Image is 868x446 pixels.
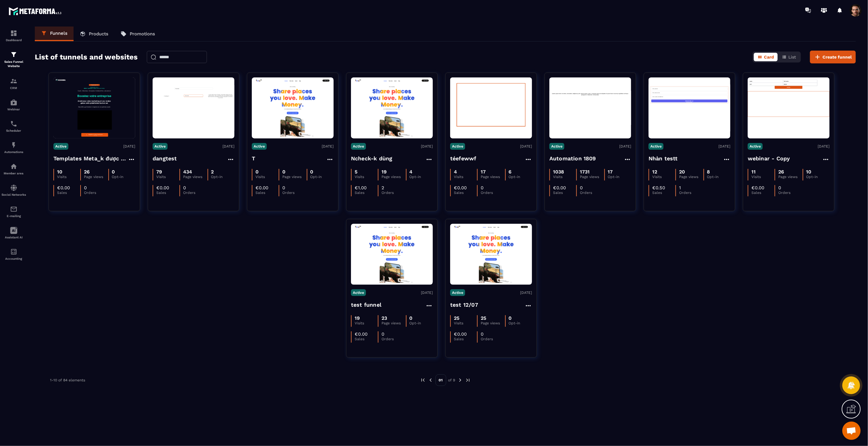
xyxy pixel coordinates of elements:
[549,154,596,163] h4: Automation 1809
[252,143,267,150] p: Active
[649,154,678,163] h4: Nhàn testt
[410,321,433,325] p: Opt-in
[351,289,366,296] p: Active
[53,143,68,150] p: Active
[748,154,790,163] h4: webinar - Copy
[509,175,532,179] p: Opt-in
[2,25,26,46] a: formationformationDashboard
[2,180,26,201] a: social-networksocial-networkSocial Networks
[355,169,357,175] p: 5
[183,169,192,175] p: 434
[778,169,784,175] p: 26
[410,315,413,321] p: 0
[10,141,17,149] img: automations
[806,169,812,175] p: 10
[156,175,179,179] p: Visits
[153,154,177,163] h4: dangtest
[351,226,433,283] img: image
[153,85,234,131] img: image
[454,175,477,179] p: Visits
[112,175,135,179] p: Opt-in
[382,337,405,341] p: Orders
[751,191,775,195] p: Sales
[74,27,114,41] a: Products
[520,291,532,295] p: [DATE]
[806,175,830,179] p: Opt-in
[10,99,17,106] img: automations
[282,185,285,191] p: 0
[255,175,279,179] p: Visits
[2,214,26,218] p: E-mailing
[183,191,206,195] p: Orders
[50,378,85,382] p: 1-10 of 84 elements
[10,120,17,127] img: scheduler
[222,144,234,148] p: [DATE]
[355,175,378,179] p: Visits
[652,175,675,179] p: Visits
[652,191,675,195] p: Sales
[2,222,26,244] a: Assistant AI
[84,169,90,175] p: 26
[382,185,384,191] p: 2
[679,169,685,175] p: 20
[156,169,162,175] p: 79
[754,53,778,61] button: Card
[2,46,26,73] a: formationformationSales Funnel Website
[707,175,730,179] p: Opt-in
[454,191,477,195] p: Sales
[89,31,108,37] p: Products
[553,185,566,191] p: €0.00
[818,144,830,148] p: [DATE]
[580,169,590,175] p: 1731
[448,378,455,383] p: of 9
[57,185,70,191] p: €0.00
[450,289,465,296] p: Active
[282,169,285,175] p: 0
[114,27,161,41] a: Promotions
[481,321,505,325] p: Page views
[465,377,471,383] img: next
[788,55,796,59] span: List
[553,175,576,179] p: Visits
[748,143,763,150] p: Active
[751,169,756,175] p: 11
[10,51,17,58] img: formation
[10,77,17,85] img: formation
[679,191,702,195] p: Orders
[751,185,764,191] p: €0.00
[778,53,800,61] button: List
[458,377,463,383] img: next
[2,201,26,222] a: emailemailE-mailing
[153,143,168,150] p: Active
[580,175,604,179] p: Page views
[2,193,26,196] p: Social Networks
[183,185,186,191] p: 0
[649,143,664,150] p: Active
[57,175,80,179] p: Visits
[481,191,504,195] p: Orders
[450,77,532,138] img: image
[10,184,17,191] img: social-network
[608,175,631,179] p: Opt-in
[608,169,613,175] p: 17
[382,331,384,337] p: 0
[255,191,279,195] p: Sales
[310,169,313,175] p: 0
[2,60,26,68] p: Sales Funnel Website
[355,191,378,195] p: Sales
[481,175,505,179] p: Page views
[351,79,433,137] img: image
[355,337,378,341] p: Sales
[2,244,26,265] a: accountantaccountantAccounting
[255,169,259,175] p: 0
[211,175,234,179] p: Opt-in
[454,315,459,321] p: 25
[410,169,413,175] p: 4
[10,205,17,213] img: email
[2,236,26,239] p: Assistant AI
[420,377,426,383] img: prev
[509,169,512,175] p: 6
[252,79,334,137] img: image
[778,185,781,191] p: 0
[810,51,856,63] button: Create funnel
